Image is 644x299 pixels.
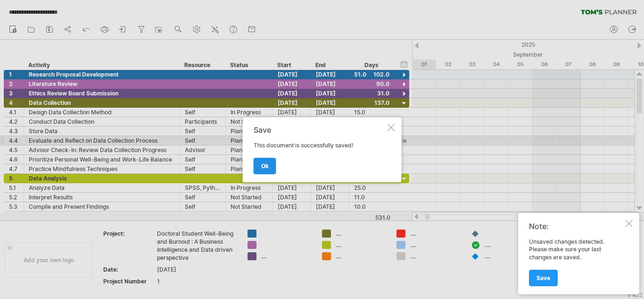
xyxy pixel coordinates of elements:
div: Save [254,126,386,134]
div: Note: [529,222,623,231]
a: Save [529,270,558,286]
a: ok [254,158,276,174]
div: This document is successfully saved! [254,126,386,174]
span: Save [537,274,550,282]
span: ok [261,162,269,170]
div: Unsaved changes detected. Please make sure your last changes are saved. [529,238,623,286]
